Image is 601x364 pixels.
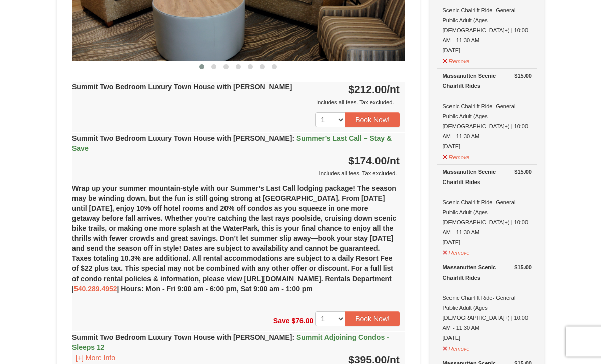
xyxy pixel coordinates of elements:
[72,334,389,352] span: Summit Adjoining Condos - Sleeps 12
[72,98,400,108] div: Includes all fees. Tax excluded.
[387,84,400,96] span: /nt
[72,135,392,153] span: Summer’s Last Call – Stay & Save
[514,71,532,81] strong: $15.00
[345,312,400,327] button: Book Now!
[72,169,400,179] div: Includes all fees. Tax excluded.
[442,246,470,258] button: Remove
[72,334,389,352] strong: Summit Two Bedroom Luxury Town House with [PERSON_NAME]
[442,167,532,248] div: Scenic Chairlift Ride- General Public Adult (Ages [DEMOGRAPHIC_DATA]+) | 10:00 AM - 11:30 AM [DATE]
[72,179,405,307] div: Wrap up your summer mountain-style with our Summer’s Last Call lodging package! The season may be...
[348,155,387,167] span: $174.00
[442,167,532,188] div: Massanutten Scenic Chairlift Rides
[292,334,294,342] span: :
[442,263,532,343] div: Scenic Chairlift Ride- General Public Adult (Ages [DEMOGRAPHIC_DATA]+) | 10:00 AM - 11:30 AM [DATE]
[442,54,470,67] button: Remove
[514,263,532,273] strong: $15.00
[72,135,392,153] strong: Summit Two Bedroom Luxury Town House with [PERSON_NAME]
[72,353,119,364] button: [+] More Info
[292,135,294,143] span: :
[514,167,532,177] strong: $15.00
[72,83,292,92] strong: Summit Two Bedroom Luxury Town House with [PERSON_NAME]
[273,317,290,325] span: Save
[74,285,117,293] a: 540.289.4952
[442,263,532,283] div: Massanutten Scenic Chairlift Rides
[291,317,313,325] span: $76.00
[345,113,400,128] button: Book Now!
[442,71,532,152] div: Scenic Chairlift Ride- General Public Adult (Ages [DEMOGRAPHIC_DATA]+) | 10:00 AM - 11:30 AM [DATE]
[387,155,400,167] span: /nt
[442,150,470,163] button: Remove
[348,84,400,96] strong: $212.00
[442,342,470,354] button: Remove
[442,71,532,92] div: Massanutten Scenic Chairlift Rides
